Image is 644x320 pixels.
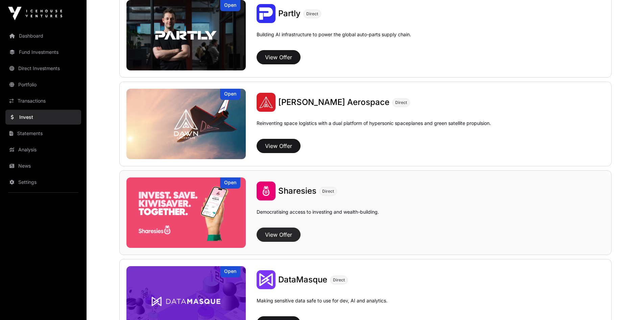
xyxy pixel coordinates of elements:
div: Open [220,177,240,189]
img: DataMasque [257,270,276,289]
a: Analysis [5,142,81,157]
a: Dawn AerospaceOpen [126,89,246,159]
p: Building AI infrastructure to power the global auto-parts supply chain. [257,31,411,47]
button: View Offer [257,139,301,153]
img: Sharesies [257,182,276,200]
div: Open [220,266,240,277]
img: Dawn Aerospace [126,89,246,159]
img: Icehouse Ventures Logo [8,7,62,20]
span: DataMasque [278,275,327,284]
a: Statements [5,126,81,141]
span: Sharesies [278,186,316,196]
img: Dawn Aerospace [257,93,276,112]
iframe: Chat Widget [610,287,644,320]
img: Sharesies [126,177,246,248]
span: Direct [322,189,334,194]
p: Democratising access to investing and wealth-building. [257,209,379,225]
a: Sharesies [278,186,316,196]
a: Invest [5,110,81,125]
a: Direct Investments [5,61,81,76]
span: Direct [395,100,407,105]
a: Settings [5,175,81,190]
span: Direct [306,11,318,17]
p: Reinventing space logistics with a dual platform of hypersonic spaceplanes and green satellite pr... [257,120,491,136]
a: Portfolio [5,77,81,92]
span: Partly [278,8,301,18]
a: Dashboard [5,28,81,43]
a: Partly [278,8,301,19]
span: Direct [333,277,345,283]
a: SharesiesOpen [126,177,246,248]
button: View Offer [257,228,301,242]
button: View Offer [257,50,301,64]
a: [PERSON_NAME] Aerospace [278,97,389,108]
a: News [5,158,81,173]
div: Open [220,89,240,100]
a: Transactions [5,93,81,108]
a: DataMasque [278,274,327,285]
span: [PERSON_NAME] Aerospace [278,97,389,107]
img: Partly [257,4,276,23]
p: Making sensitive data safe to use for dev, AI and analytics. [257,297,387,314]
a: Fund Investments [5,45,81,60]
